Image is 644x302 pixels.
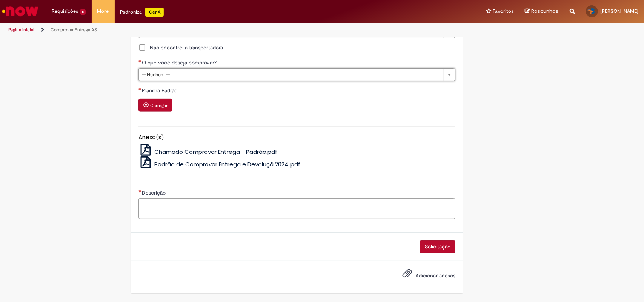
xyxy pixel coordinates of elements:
[51,27,97,33] a: Comprovar Entrega AS
[142,69,440,81] span: -- Nenhum --
[52,8,78,15] span: Requisições
[142,189,167,196] span: Descrição
[531,8,558,15] span: Rascunhos
[138,60,142,63] span: Necessários
[154,160,300,168] span: Padrão de Comprovar Entrega e Devoluçã 2024..pdf
[142,59,218,66] span: O que você deseja comprovar?
[6,23,424,37] ul: Trilhas de página
[400,267,414,284] button: Adicionar anexos
[525,8,558,15] a: Rascunhos
[420,240,455,253] button: Solicitação
[150,44,223,51] span: Não encontrei a transportadora
[80,9,86,15] span: 6
[142,87,179,94] span: Planilha Padrão
[138,160,300,168] a: Padrão de Comprovar Entrega e Devoluçã 2024..pdf
[154,148,277,156] span: Chamado Comprovar Entrega - Padrão.pdf
[150,103,168,109] small: Carregar
[97,8,109,15] span: More
[600,8,638,14] span: [PERSON_NAME]
[138,87,142,90] span: Necessários
[415,272,455,279] span: Adicionar anexos
[138,148,277,156] a: Chamado Comprovar Entrega - Padrão.pdf
[120,8,164,17] div: Padroniza
[138,134,455,141] h5: Anexo(s)
[8,27,34,33] a: Página inicial
[138,198,455,219] textarea: Descrição
[493,8,513,15] span: Favoritos
[138,190,142,193] span: Necessários
[138,99,172,112] button: Carregar anexo de Planilha Padrão Required
[145,8,164,17] p: +GenAi
[1,4,40,19] img: ServiceNow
